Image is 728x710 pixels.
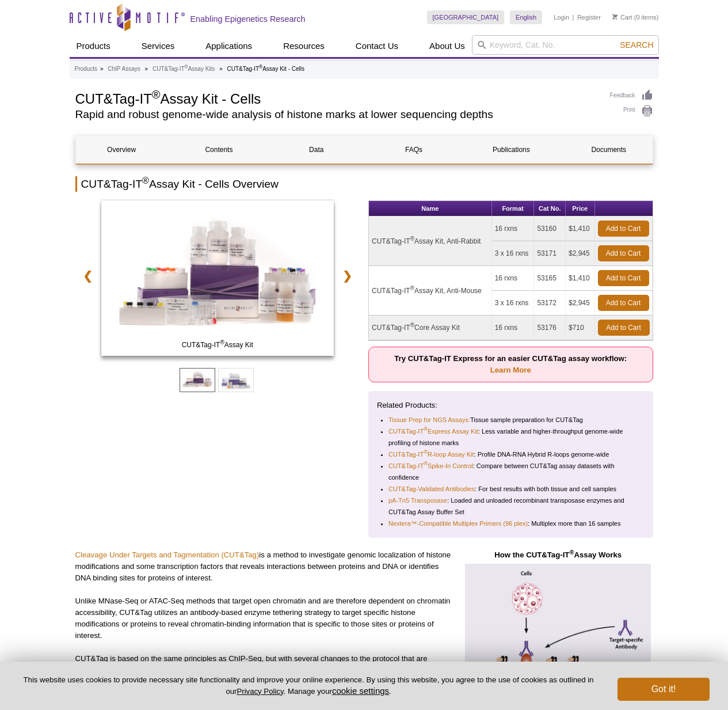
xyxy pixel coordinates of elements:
sup: ® [410,322,414,328]
li: » [145,66,148,72]
sup: ® [152,88,161,101]
td: 16 rxns [492,316,535,340]
td: 3 x 16 rxns [492,241,535,266]
a: Add to Cart [598,320,650,336]
sup: ® [142,176,149,185]
button: cookie settings [332,686,389,696]
h1: CUT&Tag-IT Assay Kit - Cells [75,89,599,107]
td: 16 rxns [492,217,535,241]
sup: ® [220,339,224,345]
a: Register [577,13,601,21]
sup: ® [410,236,414,242]
sup: ® [424,461,428,467]
img: Your Cart [612,14,618,20]
a: ❮ [75,263,100,289]
a: Add to Cart [598,270,649,286]
a: CUT&Tag-IT®Assay Kits [153,64,215,74]
a: Add to Cart [598,221,649,237]
a: English [510,10,542,24]
span: CUT&Tag-IT Assay Kit [104,339,331,351]
a: Nextera™-Compatible Multiplex Primers (96 plex) [388,518,528,529]
th: Price [566,201,595,217]
a: Add to Cart [598,245,649,261]
input: Keyword, Cat. No. [472,35,659,55]
p: Unlike MNase-Seq or ATAC-Seq methods that target open chromatin and are therefore dependent on ch... [75,595,455,641]
a: Applications [199,35,259,57]
sup: ® [259,64,262,70]
a: Cleavage Under Targets and Tagmentation (CUT&Tag) [75,550,260,559]
a: Products [70,35,117,57]
strong: Try CUT&Tag-IT Express for an easier CUT&Tag assay workflow: [394,354,627,374]
a: Data [270,136,362,164]
td: CUT&Tag-IT Assay Kit, Anti-Rabbit [369,217,492,266]
td: $710 [566,316,595,340]
a: CUT&Tag-Validated Antibodies [388,483,475,495]
td: $2,945 [566,241,595,266]
sup: ® [410,285,414,291]
a: Overview [76,136,167,164]
a: CUT&Tag-IT®Spike-In Control [388,460,473,472]
th: Format [492,201,535,217]
p: This website uses cookies to provide necessary site functionality and improve your online experie... [18,675,599,697]
th: Cat No. [534,201,566,217]
td: $1,410 [566,266,595,291]
li: | [573,10,574,24]
td: CUT&Tag-IT Core Assay Kit [369,316,492,340]
a: Privacy Policy [237,687,283,696]
a: Resources [276,35,331,57]
sup: ® [424,427,428,432]
li: : Multiplex more than 16 samples [388,518,635,529]
a: Publications [466,136,557,164]
p: is a method to investigate genomic localization of histone modifications and some transcription f... [75,549,455,584]
a: About Us [422,35,472,57]
li: Tissue sample preparation for CUT&Tag [388,414,635,426]
a: Cart [612,13,632,21]
img: CUT&Tag-IT Assay Kit [101,200,334,356]
button: Got it! [618,678,710,701]
li: : Profile DNA-RNA Hybrid R-loops genome-wide [388,449,635,460]
a: Services [135,35,182,57]
li: : Less variable and higher-throughput genome-wide profiling of histone marks [388,426,635,449]
a: pA-Tn5 Transposase [388,495,447,506]
li: : For best results with both tissue and cell samples [388,483,635,495]
td: $2,945 [566,291,595,316]
a: Contact Us [349,35,405,57]
span: Search [620,40,653,50]
a: Feedback [610,89,653,102]
sup: ® [424,450,428,455]
td: 53165 [534,266,566,291]
p: Related Products: [377,400,645,411]
a: Learn More [490,366,531,374]
td: 53176 [534,316,566,340]
h2: CUT&Tag-IT Assay Kit - Cells Overview [75,176,653,192]
a: Products [75,64,97,74]
th: Name [369,201,492,217]
td: 53172 [534,291,566,316]
a: CUT&Tag-IT®R-loop Assay Kit [388,449,474,460]
h2: Enabling Epigenetics Research [190,14,306,24]
li: : Compare between CUT&Tag assay datasets with confidence [388,460,635,483]
li: » [219,66,223,72]
strong: How the CUT&Tag-IT Assay Works [494,550,622,559]
td: CUT&Tag-IT Assay Kit, Anti-Mouse [369,266,492,316]
a: CUT&Tag-IT®Express Assay Kit [388,426,478,437]
td: 53160 [534,217,566,241]
li: CUT&Tag-IT Assay Kit - Cells [227,66,304,72]
a: CUT&Tag-IT Assay Kit [101,200,334,359]
a: ❯ [335,263,360,289]
td: 53171 [534,241,566,266]
td: 3 x 16 rxns [492,291,535,316]
sup: ® [185,64,188,70]
sup: ® [569,549,574,556]
li: » [100,66,104,72]
li: : Loaded and unloaded recombinant transposase enzymes and CUT&Tag Assay Buffer Set [388,495,635,518]
a: Tissue Prep for NGS Assays: [388,414,470,426]
a: Documents [563,136,654,164]
a: [GEOGRAPHIC_DATA] [427,10,505,24]
li: (0 items) [612,10,659,24]
td: $1,410 [566,217,595,241]
h2: Rapid and robust genome-wide analysis of histone marks at lower sequencing depths [75,109,599,120]
td: 16 rxns [492,266,535,291]
a: Contents [173,136,265,164]
a: Login [554,13,569,21]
